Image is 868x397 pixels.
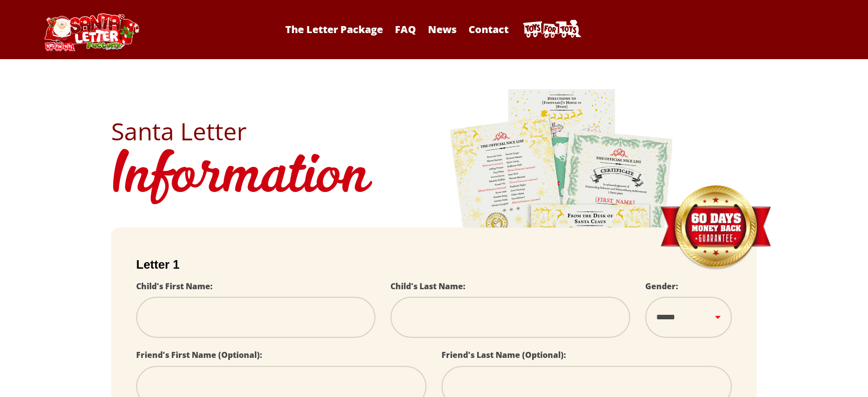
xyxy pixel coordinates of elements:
a: FAQ [390,23,421,36]
label: Child's First Name: [136,281,213,292]
label: Friend's Last Name (Optional): [442,349,566,360]
h1: Information [111,143,757,213]
a: Contact [464,23,514,36]
iframe: Opens a widget where you can find more information [804,367,858,392]
a: News [423,23,462,36]
h2: Letter 1 [136,258,732,272]
img: Santa Letter Logo [41,13,141,51]
label: Child's Last Name: [390,281,466,292]
label: Gender: [645,281,678,292]
img: Money Back Guarantee [659,185,772,271]
img: letters.png [449,88,674,368]
a: The Letter Package [280,23,388,36]
h2: Santa Letter [111,119,757,143]
label: Friend's First Name (Optional): [136,349,262,360]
